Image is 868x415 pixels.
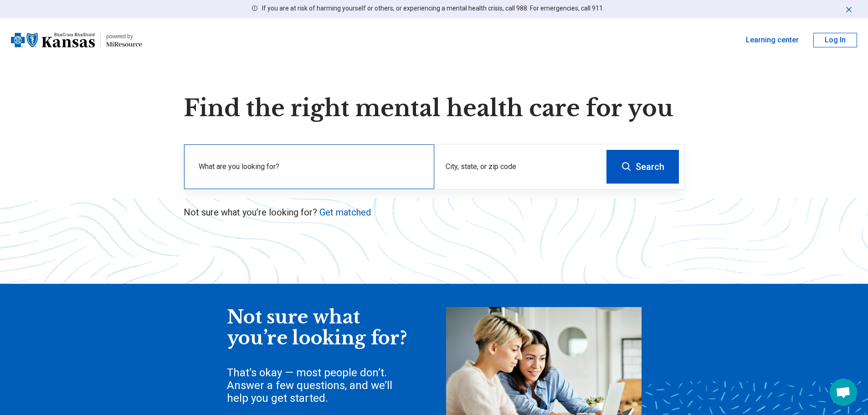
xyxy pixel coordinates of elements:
[106,32,142,41] div: powered by
[830,379,857,406] div: Open chat
[746,35,799,46] a: Learning center
[227,307,409,348] div: Not sure what you’re looking for?
[813,33,857,47] button: Log In
[227,366,409,405] div: That’s okay — most people don’t. Answer a few questions, and we’ll help you get started.
[606,150,679,184] button: Search
[184,95,685,122] h1: Find the right mental health care for you
[844,4,853,15] button: Dismiss
[184,206,685,219] p: Not sure what you’re looking for?
[11,29,142,51] a: Blue Cross Blue Shield Kansaspowered by
[11,29,95,51] img: Blue Cross Blue Shield Kansas
[262,4,604,13] p: If you are at risk of harming yourself or others, or experiencing a mental health crisis, call 98...
[199,161,423,172] label: What are you looking for?
[319,207,371,218] a: Get matched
